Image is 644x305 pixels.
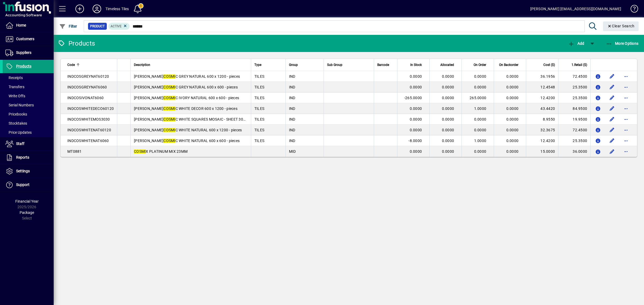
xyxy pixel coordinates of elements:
span: [PERSON_NAME] C GREY NATURAL 600 x 600 - pieces [134,85,238,89]
span: 0.0000 [442,106,454,111]
span: Code [67,62,75,68]
span: Write Offs [5,94,25,98]
div: Barcode [377,62,394,68]
a: Pricebooks [3,110,54,119]
span: 0.0000 [506,85,519,89]
button: More options [622,83,630,91]
button: Edit [608,115,616,124]
em: COSMI [163,106,175,111]
td: 12.4200 [526,135,558,146]
span: 0.0000 [474,128,486,132]
a: Suppliers [3,46,54,59]
span: Transfers [5,85,24,89]
span: 0.0000 [474,117,486,121]
span: 0.0000 [474,85,486,89]
a: Home [3,19,54,32]
em: COSMI [134,149,146,154]
span: MT0881 [67,149,82,154]
a: Write Offs [3,91,54,101]
a: Customers [3,32,54,46]
a: Knowledge Base [627,1,637,18]
div: In Stock [401,62,427,68]
span: Active [111,24,122,28]
button: Add [71,4,88,14]
span: Type [254,62,261,68]
a: Support [3,178,54,192]
span: Description [134,62,150,68]
button: More options [622,126,630,134]
span: Serial Numbers [5,103,34,107]
span: Receipts [5,76,23,80]
mat-chip: Activation Status: Active [108,23,130,30]
span: [PERSON_NAME] C GREY NATURAL 600 x 1200 - pieces [134,74,240,79]
a: Transfers [3,82,54,91]
td: 43.4420 [526,103,558,114]
span: 1.0000 [474,139,486,143]
span: 1.0000 [474,106,486,111]
a: Stocktakes [3,119,54,128]
button: More options [622,104,630,113]
span: On Backorder [499,62,518,68]
button: Edit [608,126,616,134]
div: On Order [465,62,491,68]
span: 0.0000 [506,74,519,79]
span: IND [289,96,295,100]
span: Home [16,23,26,27]
td: 12.4548 [526,82,558,92]
em: COSMI [163,139,175,143]
button: Edit [608,94,616,102]
em: COSMI [163,74,175,79]
span: Allocated [440,62,454,68]
span: TILES [254,117,264,121]
span: INDCOSWHITENAT60120 [67,128,111,132]
span: Support [16,183,30,187]
span: 0.0000 [506,106,519,111]
span: X PLATINUM MIX 23MM [134,149,188,154]
em: COSMI [163,85,175,89]
em: COSMI [163,117,175,121]
span: Product [90,24,105,29]
span: TILES [254,85,264,89]
span: 0.0000 [442,85,454,89]
button: More options [622,136,630,145]
span: Reports [16,155,29,159]
em: COSMI [163,128,175,132]
button: More options [622,94,630,102]
button: Clear [603,21,639,31]
span: [PERSON_NAME] C WHITE SQUARES MOSAIC - SHEET 300X300 [134,117,254,121]
span: In Stock [410,62,422,68]
span: Sub Group [327,62,342,68]
span: 0.0000 [410,74,422,79]
span: 265.0000 [470,96,486,100]
div: Allocated [433,62,459,68]
div: Code [67,62,114,68]
td: 36.1956 [526,71,558,82]
span: Financial Year [15,199,39,203]
span: INDCOSWHITEMOS3030 [67,117,110,121]
span: [PERSON_NAME] C IVORY NATURAL 600 x 600 - pieces [134,96,239,100]
a: Reports [3,151,54,164]
span: More Options [606,41,639,46]
span: 0.0000 [442,74,454,79]
span: IND [289,74,295,79]
span: IND [289,85,295,89]
span: IND [289,117,295,121]
button: Edit [608,136,616,145]
a: Staff [3,137,54,151]
div: Type [254,62,282,68]
span: Clear Search [607,24,635,28]
span: Cost ($) [543,62,555,68]
span: Group [289,62,298,68]
span: 0.0000 [442,149,454,154]
td: 25.3500 [558,135,590,146]
span: Suppliers [16,50,31,55]
button: Edit [608,104,616,113]
em: COSMI [163,96,175,100]
span: Filter [59,24,77,28]
span: TILES [254,128,264,132]
span: MID [289,149,296,154]
span: Customers [16,37,34,41]
button: Add [567,39,586,48]
span: 1.Retail ($) [572,62,587,68]
span: 0.0000 [442,117,454,121]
